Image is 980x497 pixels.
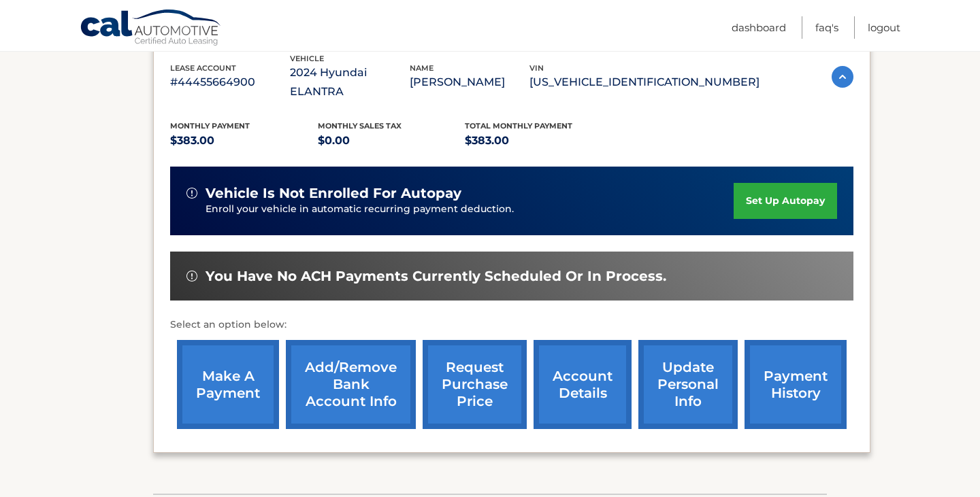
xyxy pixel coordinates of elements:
span: vehicle is not enrolled for autopay [206,185,461,202]
p: #44455664900 [170,73,290,92]
img: accordion-active.svg [832,66,853,88]
a: Dashboard [732,16,786,39]
span: lease account [170,63,236,73]
p: $383.00 [465,131,612,150]
p: [US_VEHICLE_IDENTIFICATION_NUMBER] [529,73,759,92]
p: [PERSON_NAME] [410,73,529,92]
img: alert-white.svg [186,188,197,199]
a: FAQ's [815,16,838,39]
a: update personal info [638,340,738,429]
span: vehicle [290,54,324,63]
span: vin [529,63,544,73]
span: Monthly sales Tax [318,121,402,131]
a: make a payment [177,340,279,429]
a: Add/Remove bank account info [286,340,416,429]
a: set up autopay [734,183,837,219]
a: Cal Automotive [80,9,223,48]
p: $383.00 [170,131,318,150]
a: account details [534,340,632,429]
p: 2024 Hyundai ELANTRA [290,63,410,101]
p: Select an option below: [170,317,853,333]
a: payment history [745,340,847,429]
span: You have no ACH payments currently scheduled or in process. [206,268,666,285]
span: name [410,63,434,73]
p: $0.00 [318,131,465,150]
span: Total Monthly Payment [465,121,572,131]
a: request purchase price [423,340,527,429]
p: Enroll your vehicle in automatic recurring payment deduction. [206,202,734,217]
span: Monthly Payment [170,121,250,131]
a: Logout [868,16,900,39]
img: alert-white.svg [186,271,197,281]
